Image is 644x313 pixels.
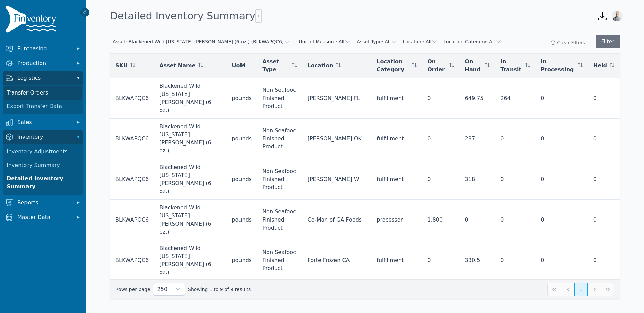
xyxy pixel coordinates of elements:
[113,38,290,45] button: Asset: Blackened Wild [US_STATE] [PERSON_NAME] (6 oz.) (BLKWAPQC6)
[226,240,257,281] td: pounds
[4,100,82,113] a: Export Transfer Data
[371,119,422,159] td: fulfillment
[262,58,289,74] span: Asset Type
[110,240,154,281] td: BLKWAPQC6
[257,119,302,159] td: Non Seafood Finished Product
[371,200,422,240] td: processor
[3,116,83,129] button: Sales
[371,240,422,281] td: fulfillment
[427,175,454,183] div: 0
[541,94,583,102] div: 0
[427,94,454,102] div: 0
[17,74,71,82] span: Logistics
[612,11,623,21] img: Joshua Benton
[302,240,372,281] td: Forte Frozen CA
[593,94,614,102] div: 0
[110,9,262,23] h1: Detailed Inventory Summary
[302,119,372,159] td: [PERSON_NAME] OK
[3,196,83,209] button: Reports
[593,62,607,70] span: Held
[500,94,530,102] div: 264
[4,172,82,193] a: Detailed Inventory Summary
[3,130,83,144] button: Inventory
[403,38,438,45] button: Location: All
[17,118,71,126] span: Sales
[257,200,302,240] td: Non Seafood Finished Product
[357,38,397,45] button: Asset Type: All
[110,200,154,240] td: BLKWAPQC6
[17,199,71,207] span: Reports
[550,39,585,46] button: Clear Filters
[159,62,195,70] span: Asset Name
[596,35,620,48] button: Filter
[371,159,422,200] td: fulfillment
[257,78,302,119] td: Non Seafood Finished Product
[226,159,257,200] td: pounds
[154,119,226,159] td: Blackened Wild [US_STATE] [PERSON_NAME] (6 oz.)
[188,286,251,293] span: Showing 1 to 9 of 9 results
[500,256,530,264] div: 0
[500,135,530,143] div: 0
[17,133,71,141] span: Inventory
[257,240,302,281] td: Non Seafood Finished Product
[500,58,523,74] span: In Transit
[110,119,154,159] td: BLKWAPQC6
[154,78,226,119] td: Blackened Wild [US_STATE] [PERSON_NAME] (6 oz.)
[465,58,483,74] span: On Hand
[541,256,583,264] div: 0
[500,216,530,224] div: 0
[371,78,422,119] td: fulfillment
[3,71,83,85] button: Logistics
[232,62,245,70] span: UoM
[500,175,530,183] div: 0
[574,283,588,296] button: Page 1
[302,200,372,240] td: Co-Man of GA Foods
[4,159,82,172] a: Inventory Summary
[302,159,372,200] td: [PERSON_NAME] WI
[465,256,490,264] div: 330.5
[3,42,83,55] button: Purchasing
[110,159,154,200] td: BLKWAPQC6
[110,78,154,119] td: BLKWAPQC6
[115,62,128,70] span: SKU
[465,175,490,183] div: 318
[226,200,257,240] td: pounds
[377,58,409,74] span: Location Category
[541,175,583,183] div: 0
[153,283,172,295] span: Rows per page
[465,94,490,102] div: 649.75
[593,256,614,264] div: 0
[154,159,226,200] td: Blackened Wild [US_STATE] [PERSON_NAME] (6 oz.)
[443,38,501,45] button: Location Category: All
[5,5,59,35] img: Finventory
[541,216,583,224] div: 0
[257,159,302,200] td: Non Seafood Finished Product
[154,200,226,240] td: Blackened Wild [US_STATE] [PERSON_NAME] (6 oz.)
[427,216,454,224] div: 1,800
[541,58,575,74] span: In Processing
[541,135,583,143] div: 0
[4,86,82,100] a: Transfer Orders
[593,135,614,143] div: 0
[427,135,454,143] div: 0
[3,211,83,224] button: Master Data
[17,45,71,53] span: Purchasing
[226,119,257,159] td: pounds
[427,256,454,264] div: 0
[593,175,614,183] div: 0
[308,62,333,70] span: Location
[465,135,490,143] div: 287
[17,213,71,222] span: Master Data
[299,38,351,45] button: Unit of Measure: All
[302,78,372,119] td: [PERSON_NAME] FL
[427,58,446,74] span: On Order
[154,240,226,281] td: Blackened Wild [US_STATE] [PERSON_NAME] (6 oz.)
[17,59,71,67] span: Production
[465,216,490,224] div: 0
[226,78,257,119] td: pounds
[593,216,614,224] div: 0
[4,145,82,159] a: Inventory Adjustments
[3,57,83,70] button: Production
